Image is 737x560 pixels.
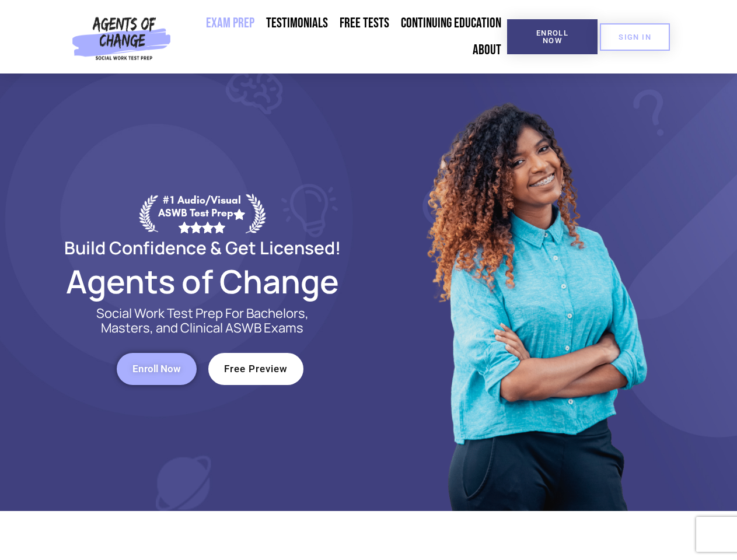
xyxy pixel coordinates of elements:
div: #1 Audio/Visual ASWB Test Prep [158,194,246,233]
span: Enroll Now [132,364,181,374]
nav: Menu [176,10,507,64]
a: Free Tests [334,10,395,37]
span: Free Preview [224,364,288,374]
a: Enroll Now [117,353,197,385]
p: Social Work Test Prep For Bachelors, Masters, and Clinical ASWB Exams [83,306,322,335]
h2: Build Confidence & Get Licensed! [36,239,369,256]
span: Enroll Now [526,29,579,44]
a: Exam Prep [200,10,260,37]
a: About [467,37,507,64]
h2: Agents of Change [36,268,369,295]
span: SIGN IN [619,33,651,41]
a: Testimonials [260,10,334,37]
img: Website Image 1 (1) [418,73,652,511]
a: Continuing Education [395,10,507,37]
a: Enroll Now [507,19,598,54]
a: Free Preview [208,353,303,385]
a: SIGN IN [600,23,670,51]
